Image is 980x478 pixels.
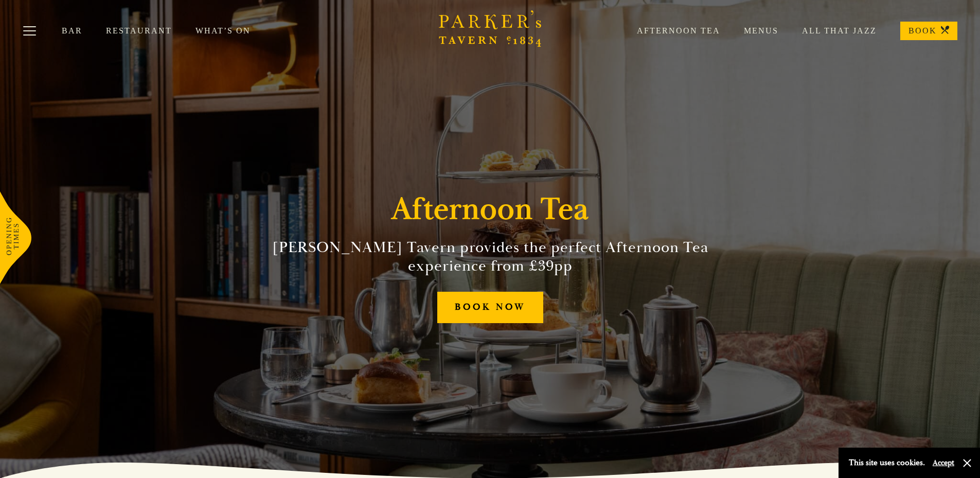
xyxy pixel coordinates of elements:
[256,238,725,275] h2: [PERSON_NAME] Tavern provides the perfect Afternoon Tea experience from £39pp
[933,458,954,468] button: Accept
[437,292,543,323] a: BOOK NOW
[962,458,972,468] button: Close and accept
[849,455,925,470] p: This site uses cookies.
[391,191,589,228] h1: Afternoon Tea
